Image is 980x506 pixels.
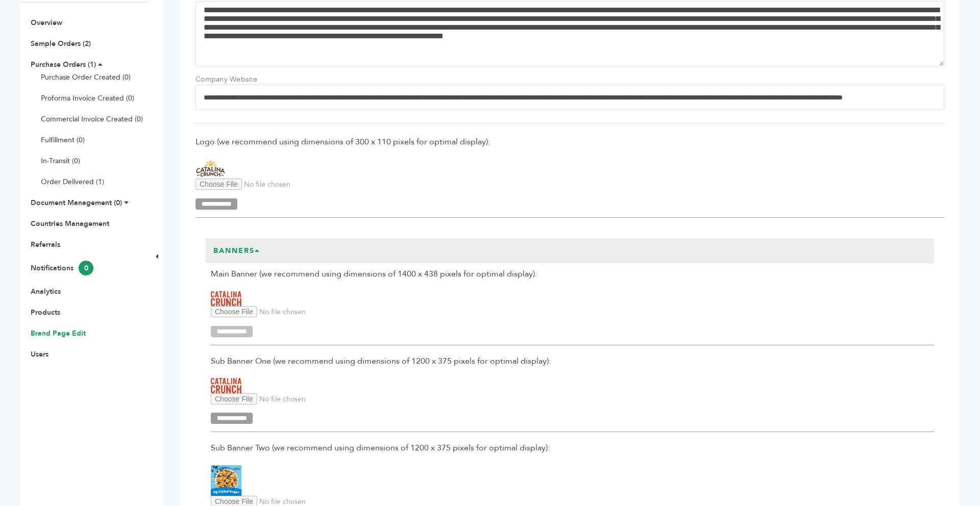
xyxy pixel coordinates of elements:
[31,287,61,296] a: Analytics
[206,238,268,264] h3: Banners
[31,328,86,338] a: Brand Page Edit
[41,177,104,187] a: Order Delivered (1)
[211,268,934,280] span: Main Banner (we recommend using dimensions of 1400 x 438 pixels for optimal display):
[211,291,241,307] img: Catalina Snacks
[211,378,241,393] img: Catalina Snacks
[31,263,93,273] a: Notifications0
[41,93,134,103] a: Proforma Invoice Created (0)
[79,261,93,275] span: 0
[31,349,48,359] a: Users
[31,39,91,48] a: Sample Orders (2)
[31,219,109,229] a: Countries Management
[31,198,122,208] a: Document Management (0)
[41,156,80,166] a: In-Transit (0)
[31,240,60,249] a: Referrals
[41,135,85,145] a: Fulfillment (0)
[211,356,934,367] span: Sub Banner One (we recommend using dimensions of 1200 x 375 pixels for optimal display):
[41,72,131,82] a: Purchase Order Created (0)
[31,308,60,317] a: Products
[31,18,62,28] a: Overview
[211,442,934,453] span: Sub Banner Two (we recommend using dimensions of 1200 x 375 pixels for optimal display):
[195,136,944,147] span: Logo (we recommend using dimensions of 300 x 110 pixels for optimal display):
[195,159,226,179] img: Catalina Snacks
[41,114,143,124] a: Commercial Invoice Created (0)
[31,60,96,69] a: Purchase Orders (1)
[195,74,267,85] label: Company Website
[211,465,241,496] img: Catalina Snacks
